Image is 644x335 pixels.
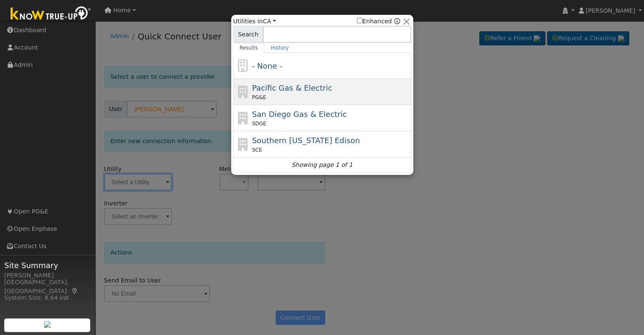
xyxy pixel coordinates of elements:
div: [PERSON_NAME] [4,271,91,280]
div: System Size: 8.64 kW [4,293,91,302]
a: Enhanced Providers [394,18,400,25]
img: Know True-Up [6,5,95,24]
a: Map [71,288,79,294]
span: Home [113,7,131,14]
div: [GEOGRAPHIC_DATA], [GEOGRAPHIC_DATA] [4,278,91,296]
span: SCE [252,146,262,154]
span: [PERSON_NAME] [586,7,635,14]
span: Search [233,26,263,43]
span: PG&E [252,94,266,101]
span: Utilities in [233,17,276,26]
span: San Diego Gas & Electric [252,110,347,119]
label: Enhanced [357,17,392,26]
input: Enhanced [357,18,362,23]
span: Southern [US_STATE] Edison [252,136,360,145]
span: Pacific Gas & Electric [252,83,332,92]
img: retrieve [44,321,51,328]
a: Results [233,43,265,53]
span: Show enhanced providers [357,17,400,26]
span: Site Summary [4,260,91,271]
i: Showing page 1 of 1 [291,161,352,169]
span: - None - [252,61,282,70]
span: SDGE [252,120,266,127]
a: CA [263,18,276,25]
a: History [264,43,295,53]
